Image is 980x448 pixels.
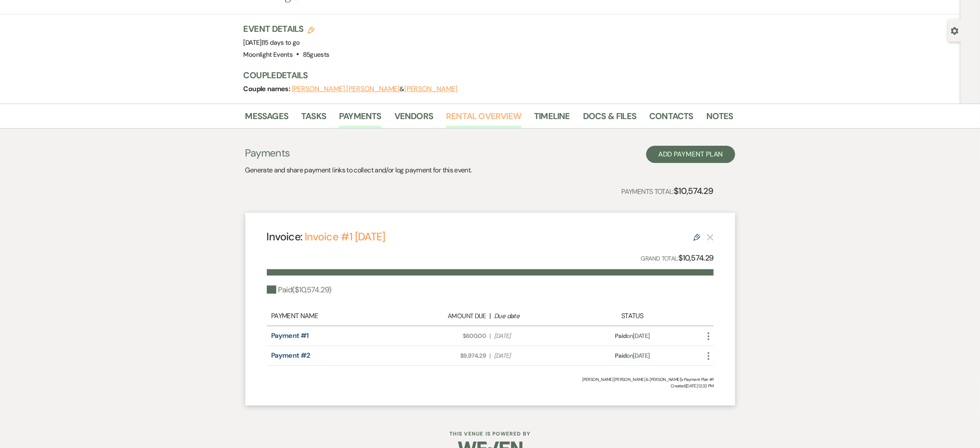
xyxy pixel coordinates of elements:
[267,284,332,296] div: Paid ( $10,574.29 )
[244,69,725,81] h3: Couple Details
[245,165,472,176] p: Generate and share payment links to collect and/or log payment for this event.
[403,311,578,321] div: |
[621,184,713,198] p: Payments Total:
[267,376,714,383] div: [PERSON_NAME] [PERSON_NAME] & [PERSON_NAME]'s Payment Plan #1
[641,252,714,264] p: Grand Total:
[577,311,687,321] div: Status
[649,109,693,128] a: Contacts
[267,229,385,244] h4: Invoice:
[244,38,300,47] span: [DATE]
[271,331,309,340] a: Payment #1
[407,331,486,341] span: $600.00
[305,230,385,244] a: Invoice #1 [DATE]
[404,86,458,92] button: [PERSON_NAME]
[583,109,636,128] a: Docs & Files
[646,146,735,163] button: Add Payment Plan
[489,351,490,360] span: |
[489,331,490,341] span: |
[577,331,687,341] div: on [DATE]
[244,23,330,35] h3: Event Details
[339,109,382,128] a: Payments
[494,351,573,360] span: [DATE]
[271,351,310,360] a: Payment #2
[494,311,573,321] div: Due date
[244,50,293,59] span: Moonlight Events
[301,109,326,128] a: Tasks
[951,26,959,34] button: Open lead details
[615,352,626,359] span: Paid
[534,109,570,128] a: Timeline
[245,109,289,128] a: Messages
[292,85,458,93] span: &
[706,109,733,128] a: Notes
[407,311,486,321] div: Amount Due
[303,50,330,59] span: 85 guests
[407,351,486,360] span: $9,974.29
[446,109,521,128] a: Rental Overview
[262,38,300,47] span: |
[394,109,433,128] a: Vendors
[245,146,472,160] h3: Payments
[615,332,626,340] span: Paid
[267,383,714,389] span: Created: [DATE] 12:32 PM
[577,351,687,360] div: on [DATE]
[244,84,292,93] span: Couple names:
[494,331,573,341] span: [DATE]
[678,253,714,263] strong: $10,574.29
[292,86,400,92] button: [PERSON_NAME] [PERSON_NAME]
[674,185,714,196] strong: $10,574.29
[271,311,403,321] div: Payment Name
[263,38,300,47] span: 15 days to go
[707,233,714,241] button: This payment plan cannot be deleted because it contains links that have been paid through Weven’s...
